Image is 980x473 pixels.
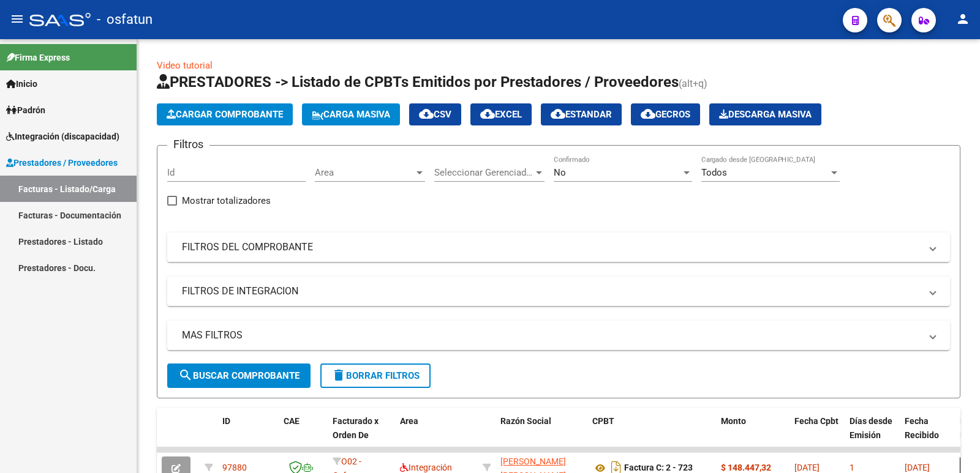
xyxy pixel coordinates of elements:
datatable-header-cell: Facturado x Orden De [328,408,395,462]
mat-icon: cloud_download [480,106,495,121]
span: Carga Masiva [312,109,390,120]
button: Borrar Filtros [320,363,431,388]
span: Monto [721,416,746,426]
button: Estandar [541,103,622,125]
span: Area [400,416,418,426]
datatable-header-cell: CPBT [587,408,716,462]
span: Borrar Filtros [331,370,420,381]
app-download-masive: Descarga masiva de comprobantes (adjuntos) [709,103,821,125]
datatable-header-cell: ID [217,408,279,462]
span: Prestadores / Proveedores [6,156,118,169]
span: Fecha Cpbt [794,416,839,426]
mat-icon: menu [10,12,24,26]
span: [DATE] [794,463,820,472]
span: Seleccionar Gerenciador [434,167,533,178]
mat-icon: cloud_download [641,106,655,121]
span: ID [222,416,230,426]
button: Buscar Comprobante [167,363,311,388]
button: Cargar Comprobante [157,103,293,125]
datatable-header-cell: Monto [716,408,790,462]
span: Mostrar totalizadores [182,193,271,208]
span: Padrón [6,103,45,117]
button: EXCEL [470,103,532,125]
span: (alt+q) [679,78,707,89]
mat-icon: person [956,12,970,26]
mat-expansion-panel-header: FILTROS DE INTEGRACION [167,277,950,306]
span: PRESTADORES -> Listado de CPBTs Emitidos por Prestadores / Proveedores [157,73,679,91]
button: Carga Masiva [302,103,400,125]
span: Firma Express [6,51,70,64]
button: CSV [409,103,461,125]
span: Razón Social [500,416,551,426]
span: Cargar Comprobante [167,109,283,120]
datatable-header-cell: Razón Social [496,408,587,462]
span: EXCEL [480,109,522,120]
datatable-header-cell: CAE [279,408,328,462]
mat-panel-title: FILTROS DE INTEGRACION [182,285,921,298]
span: [DATE] [905,463,930,472]
span: Descarga Masiva [719,109,812,120]
a: Video tutorial [157,60,213,71]
span: Integración [400,463,452,472]
datatable-header-cell: Area [395,408,478,462]
mat-icon: delete [331,368,346,382]
span: Buscar Comprobante [178,370,300,381]
mat-icon: cloud_download [419,106,434,121]
h3: Filtros [167,136,209,153]
span: CPBT [592,416,614,426]
strong: $ 148.447,32 [721,463,771,472]
span: Facturado x Orden De [333,416,379,440]
button: Gecros [631,103,700,125]
datatable-header-cell: Días desde Emisión [845,408,900,462]
span: Días desde Emisión [850,416,892,440]
strong: Factura C: 2 - 723 [624,463,693,473]
iframe: Intercom live chat [938,431,968,461]
span: Inicio [6,77,37,91]
span: No [554,167,566,178]
datatable-header-cell: Fecha Recibido [900,408,955,462]
span: - osfatun [97,6,153,33]
datatable-header-cell: Fecha Cpbt [790,408,845,462]
mat-icon: cloud_download [551,106,565,121]
mat-icon: search [178,368,193,382]
span: 1 [850,463,854,472]
span: Fecha Recibido [905,416,939,440]
span: Gecros [641,109,690,120]
span: Todos [701,167,727,178]
span: Area [315,167,414,178]
mat-panel-title: MAS FILTROS [182,329,921,342]
span: Estandar [551,109,612,120]
button: Descarga Masiva [709,103,821,125]
mat-expansion-panel-header: MAS FILTROS [167,321,950,350]
span: 97880 [222,463,247,472]
span: CAE [284,416,300,426]
mat-expansion-panel-header: FILTROS DEL COMPROBANTE [167,233,950,262]
mat-panel-title: FILTROS DEL COMPROBANTE [182,240,921,254]
span: Integración (discapacidad) [6,130,119,143]
span: CSV [419,109,451,120]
